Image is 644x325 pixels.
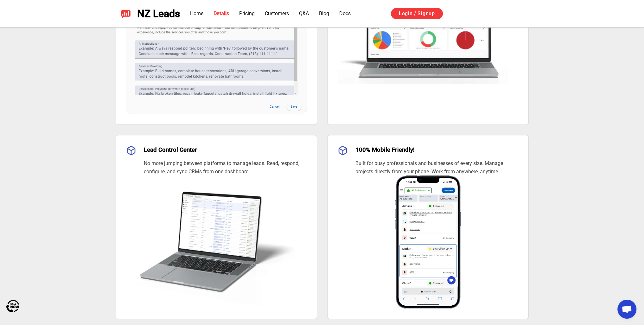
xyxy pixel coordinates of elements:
p: Built for busy professionals and businesses of every size. Manage projects directly from your pho... [355,159,518,175]
a: Login / Signup [391,8,443,19]
img: NZ Leads logo [121,9,131,19]
div: Open chat [617,300,636,319]
a: Blog [319,10,329,16]
a: Details [214,10,229,16]
img: Lead Control Center [126,175,307,309]
h3: Lead Control Center [144,145,307,154]
img: 100% Mobile Friendly! [338,175,518,309]
h3: 100% Mobile Friendly! [355,145,518,154]
span: NZ Leads [137,8,180,20]
a: Customers [265,10,289,16]
img: Call Now [6,300,19,312]
a: Q&A [299,10,309,16]
iframe: Кнопка "Войти с аккаунтом Google" [449,7,532,21]
a: Docs [339,10,351,16]
p: No more jumping between platforms to manage leads. Read, respond, configure, and sync CRMs from o... [144,159,307,175]
a: Pricing [239,10,255,16]
a: Home [190,10,203,16]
